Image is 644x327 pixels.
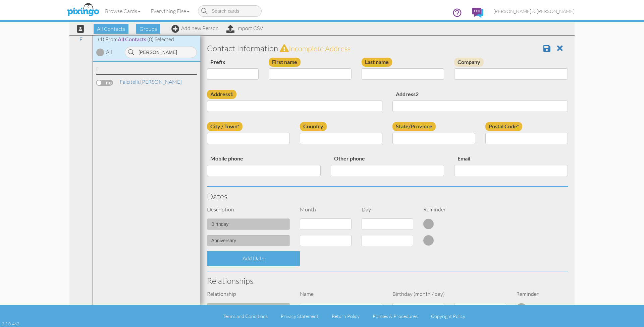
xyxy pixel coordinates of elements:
a: Add new Person [171,25,219,31]
div: Reminder [511,290,542,298]
div: Reminder [418,206,480,213]
div: Birthday (month / day) [387,290,511,298]
label: Company [454,58,484,67]
input: (e.g. Friend, Daughter) [207,303,290,314]
div: Add Date [207,251,300,266]
div: All [106,48,112,56]
label: State/Province [392,122,436,131]
a: Everything Else [146,3,195,19]
a: Terms and Conditions [223,313,268,319]
h3: Relationships [207,276,568,285]
a: Policies & Procedures [373,313,418,319]
a: Privacy Statement [281,313,318,319]
a: F [76,35,86,43]
label: Prefix [207,58,229,67]
span: Falcitelli, [120,78,140,85]
div: Description [202,206,295,213]
label: Postal Code* [485,122,522,131]
div: Relationship [202,290,295,298]
a: Return Policy [332,313,360,319]
a: Browse Cards [100,3,146,19]
div: F [96,65,197,75]
input: Search cards [198,5,262,17]
span: (0) Selected [147,36,174,43]
label: Mobile phone [207,154,247,163]
label: City / Town* [207,122,243,131]
label: Address2 [392,90,422,99]
a: Import CSV [226,25,263,31]
span: Groups [136,24,160,34]
a: [PERSON_NAME] [119,78,182,86]
span: All Contacts [118,36,146,42]
a: [PERSON_NAME] & [PERSON_NAME] [488,3,580,20]
span: All Contacts [94,24,128,34]
div: Day [357,206,418,213]
img: pixingo logo [65,2,101,18]
img: comments.svg [472,8,483,18]
span: Incomplete address [289,44,351,53]
label: Country [300,122,327,131]
div: (1) From [93,36,200,43]
div: Name [295,290,388,298]
label: First name [269,58,301,67]
label: Email [454,154,474,163]
div: 2.2.0-463 [2,321,19,327]
h3: Contact Information [207,44,568,53]
label: Address1 [207,90,236,99]
h3: Dates [207,192,568,201]
div: Month [295,206,357,213]
span: [PERSON_NAME] & [PERSON_NAME] [493,8,575,14]
a: Copyright Policy [431,313,465,319]
label: Last name [362,58,392,67]
label: Other phone [331,154,368,163]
